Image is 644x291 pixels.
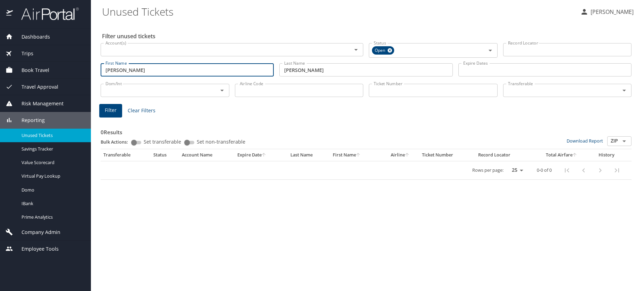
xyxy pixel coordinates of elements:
img: airportal-logo.png [14,7,79,21]
span: Savings Tracker [22,146,83,152]
button: sort [573,153,577,157]
span: Open [372,47,389,54]
span: Clear Filters [128,106,155,115]
button: [PERSON_NAME] [577,6,636,18]
button: Open [351,45,361,55]
p: Bulk Actions: [101,139,134,145]
a: Download Report [567,138,603,144]
p: [PERSON_NAME] [588,8,634,16]
span: Employee Tools [13,245,59,253]
span: Value Scorecard [22,159,83,166]
span: Unused Tickets [22,132,83,139]
span: Risk Management [13,100,63,107]
h1: Unused Tickets [102,1,575,22]
th: Ticket Number [419,149,475,161]
button: sort [262,153,266,157]
button: sort [356,153,361,157]
select: rows per page [506,165,526,176]
h3: 0 Results [101,124,632,136]
span: Prime Analytics [22,214,83,220]
th: Account Name [179,149,234,161]
button: Clear Filters [125,104,158,117]
span: Domo [22,187,83,193]
th: History [590,149,623,161]
button: Filter [99,104,122,118]
button: sort [405,153,410,157]
th: Last Name [288,149,330,161]
span: IBank [22,200,83,207]
div: Open [372,46,394,55]
button: Open [485,46,495,55]
span: Company Admin [13,228,60,236]
p: 0-0 of 0 [537,168,552,172]
table: custom pagination table [101,149,632,180]
th: Total Airfare [533,149,590,161]
button: Open [619,136,629,146]
div: Transferable [103,152,148,158]
th: Airline [381,149,419,161]
button: Open [217,86,227,95]
h2: Filter unused tickets [102,31,633,42]
button: Open [619,86,629,95]
span: Trips [13,50,33,57]
span: Filter [105,106,117,115]
span: Book Travel [13,66,49,74]
p: Rows per page: [472,168,503,172]
span: Travel Approval [13,83,58,91]
span: Reporting [13,116,45,124]
th: Status [151,149,179,161]
th: Record Locator [475,149,533,161]
th: First Name [330,149,381,161]
th: Expire Date [235,149,288,161]
img: icon-airportal.png [6,7,14,21]
span: Set non-transferable [197,139,245,144]
span: Virtual Pay Lookup [22,173,83,179]
span: Set transferable [144,139,181,144]
span: Dashboards [13,33,50,41]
